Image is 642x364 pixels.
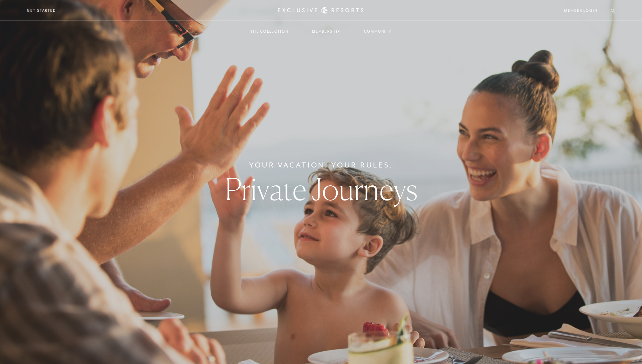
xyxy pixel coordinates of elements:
[244,22,295,41] a: The Collection
[564,7,598,13] a: Member Login
[305,22,347,41] a: Membership
[357,22,398,41] a: Community
[249,160,393,171] h6: Your vacation. Your rules.
[27,7,56,13] a: Get Started
[225,174,418,204] h1: Private Journeys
